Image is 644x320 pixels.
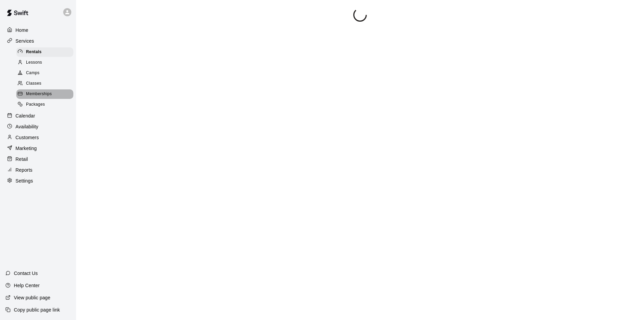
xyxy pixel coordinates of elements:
span: Classes [26,80,41,87]
span: Lessons [26,59,42,66]
p: Contact Us [14,270,38,277]
a: Camps [16,68,76,79]
div: Packages [16,100,73,109]
a: Lessons [16,57,76,68]
div: Classes [16,79,73,88]
p: Customers [16,134,39,141]
p: Settings [16,177,33,184]
a: Home [5,25,71,35]
div: Rentals [16,47,73,57]
a: Marketing [5,143,71,153]
div: Memberships [16,89,73,99]
p: Availability [16,123,39,130]
a: Rentals [16,47,76,57]
a: Customers [5,132,71,143]
a: Packages [16,100,76,110]
span: Memberships [26,91,52,98]
p: Home [16,27,28,34]
span: Rentals [26,49,42,56]
a: Reports [5,165,71,175]
p: Calendar [16,112,35,119]
div: Camps [16,68,73,78]
a: Calendar [5,111,71,121]
span: Packages [26,101,45,108]
div: Lessons [16,58,73,67]
a: Availability [5,122,71,132]
a: Services [5,36,71,46]
a: Memberships [16,89,76,100]
p: Reports [16,167,32,173]
p: Help Center [14,282,40,289]
p: Marketing [16,145,37,152]
a: Retail [5,154,71,164]
span: Camps [26,70,40,77]
p: View public page [14,294,50,301]
p: Copy public page link [14,306,60,313]
a: Settings [5,176,71,186]
p: Retail [16,156,28,163]
p: Services [16,38,34,44]
a: Classes [16,79,76,89]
